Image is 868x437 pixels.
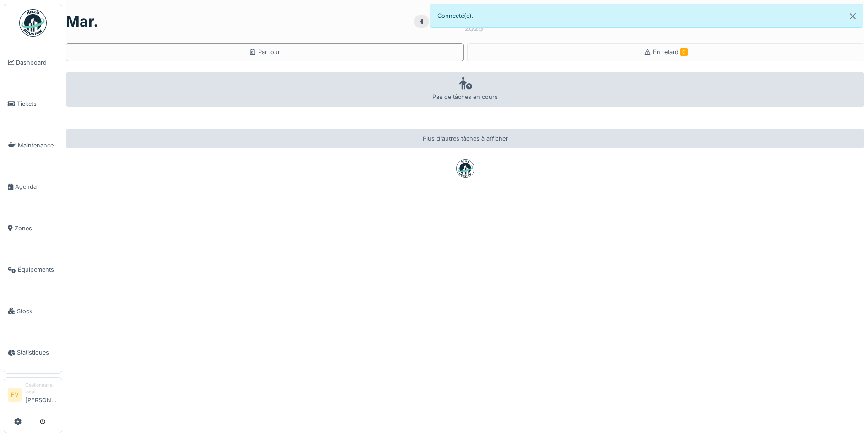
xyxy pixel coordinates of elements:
a: Dashboard [4,42,62,83]
span: 0 [680,48,688,56]
div: Gestionnaire local [25,382,58,396]
div: Par jour [249,48,280,56]
div: Plus d'autres tâches à afficher [66,129,864,148]
a: Maintenance [4,125,62,166]
img: badge-BVDL4wpA.svg [456,159,474,178]
a: Agenda [4,166,62,208]
img: Badge_color-CXgf-gQk.svg [19,9,47,37]
a: Statistiques [4,332,62,374]
span: En retard [653,49,688,55]
div: 2025 [464,23,483,34]
a: Zones [4,208,62,249]
a: Équipements [4,249,62,291]
span: Équipements [18,265,58,274]
a: FV Gestionnaire local[PERSON_NAME] [8,382,58,410]
span: Statistiques [17,348,58,357]
div: Connecté(e). [430,4,864,28]
span: Zones [15,224,58,233]
span: Maintenance [18,141,58,150]
span: Stock [17,307,58,316]
h1: mar. [66,13,98,30]
span: Tickets [17,99,58,108]
div: Pas de tâches en cours [66,72,864,107]
span: Dashboard [16,58,58,67]
a: Stock [4,290,62,332]
a: Tickets [4,83,62,125]
button: Close [842,4,863,28]
li: FV [8,388,22,402]
li: [PERSON_NAME] [25,382,58,408]
span: Agenda [15,182,58,191]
